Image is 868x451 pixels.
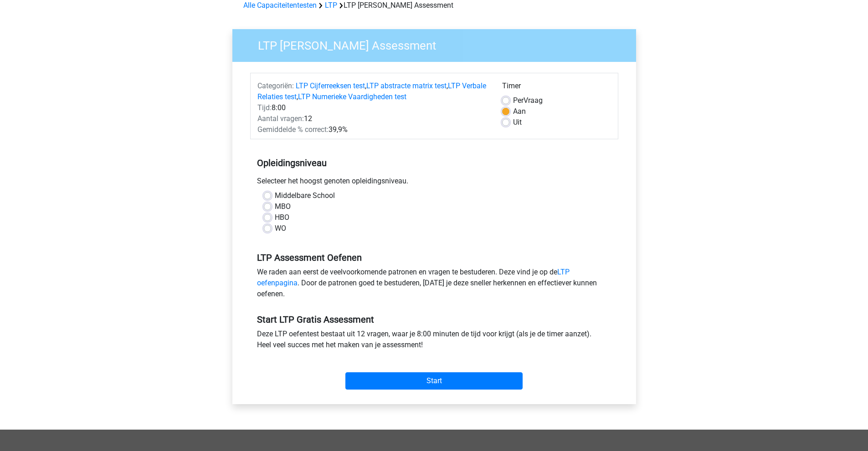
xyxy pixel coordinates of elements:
div: Selecteer het hoogst genoten opleidingsniveau. [250,176,618,190]
span: Aantal vragen: [257,114,304,123]
div: 12 [251,113,495,124]
label: Vraag [513,95,543,106]
div: , , , [251,81,495,102]
a: LTP Cijferreeksen test [296,81,365,90]
h5: Opleidingsniveau [257,154,611,172]
label: Aan [513,106,526,117]
a: LTP abstracte matrix test [366,81,447,90]
input: Start [345,372,523,390]
h5: Start LTP Gratis Assessment [257,314,611,325]
label: Middelbare School [275,190,335,201]
a: Alle Capaciteitentesten [243,1,317,10]
label: HBO [275,212,289,223]
a: LTP [325,1,337,10]
label: Uit [513,117,522,128]
div: We raden aan eerst de veelvoorkomende patronen en vragen te bestuderen. Deze vind je op de . Door... [250,267,618,303]
h5: LTP Assessment Oefenen [257,252,611,263]
div: Timer [502,81,611,95]
span: Per [513,96,524,105]
a: LTP Numerieke Vaardigheden test [298,92,406,101]
div: Deze LTP oefentest bestaat uit 12 vragen, waar je 8:00 minuten de tijd voor krijgt (als je de tim... [250,329,618,354]
label: WO [275,223,286,234]
span: Tijd: [257,103,272,112]
span: Categoriën: [257,81,294,90]
label: MBO [275,201,291,212]
span: Gemiddelde % correct: [257,125,329,134]
div: 8:00 [251,102,495,113]
h3: LTP [PERSON_NAME] Assessment [247,35,629,53]
div: 39,9% [251,124,495,135]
